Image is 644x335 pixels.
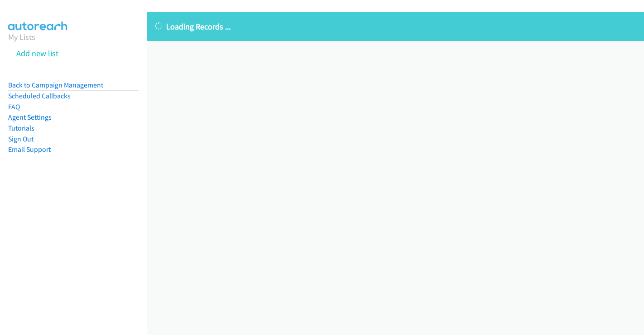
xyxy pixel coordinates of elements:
[8,81,103,89] a: Back to Campaign Management
[16,48,58,58] a: Add new list
[155,20,636,33] p: Loading Records ...
[8,32,35,42] a: My Lists
[8,135,34,143] a: Sign Out
[8,145,51,154] a: Email Support
[8,92,71,100] a: Scheduled Callbacks
[8,102,20,111] a: FAQ
[8,113,52,121] a: Agent Settings
[8,124,34,132] a: Tutorials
